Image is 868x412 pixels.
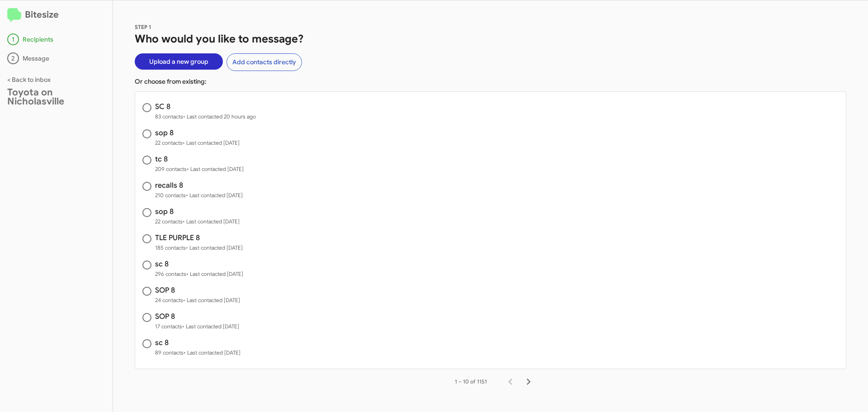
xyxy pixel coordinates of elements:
p: Or choose from existing: [135,77,846,86]
span: Upload a new group [149,53,208,70]
div: 2 [7,52,19,64]
div: Toyota on Nicholasville [7,88,105,106]
span: • Last contacted [DATE] [187,166,244,172]
span: STEP 1 [135,24,151,30]
button: Upload a new group [135,53,223,70]
h3: TLE PURPLE 8 [155,234,243,242]
span: • Last contacted [DATE] [183,139,240,146]
button: Add contacts directly [226,53,302,71]
h1: Who would you like to message? [135,32,846,46]
h2: Bitesize [7,8,105,23]
span: • Last contacted [DATE] [182,323,239,330]
a: < Back to inbox [7,76,51,84]
img: logo-minimal.svg [7,8,21,23]
span: 209 contacts [155,165,244,174]
h3: SC 8 [155,103,256,110]
span: 24 contacts [155,296,240,305]
div: Recipients [7,33,105,45]
span: • Last contacted [DATE] [183,218,240,225]
div: 1 – 10 of 1151 [455,377,487,386]
span: 185 contacts [155,243,243,252]
h3: recalls 8 [155,182,243,189]
span: 296 contacts [155,270,243,279]
button: Next page [519,373,538,391]
span: 17 contacts [155,322,239,331]
span: 83 contacts [155,112,256,121]
div: Message [7,52,105,64]
div: 1 [7,33,19,45]
h3: tc 8 [155,156,244,163]
span: • Last contacted [DATE] [186,244,243,251]
span: 22 contacts [155,217,240,226]
button: Previous page [501,373,519,391]
h3: sop 8 [155,208,240,215]
h3: sop 8 [155,129,240,137]
span: • Last contacted 20 hours ago [183,113,256,120]
span: • Last contacted [DATE] [186,192,243,199]
span: 210 contacts [155,191,243,200]
span: • Last contacted [DATE] [183,297,240,303]
span: • Last contacted [DATE] [184,349,241,356]
h3: sc 8 [155,339,241,346]
h3: SOP 8 [155,287,240,294]
span: 89 contacts [155,348,241,357]
span: 22 contacts [155,138,240,147]
span: • Last contacted [DATE] [186,270,243,277]
h3: sc 8 [155,260,243,268]
h3: SOP 8 [155,313,239,320]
